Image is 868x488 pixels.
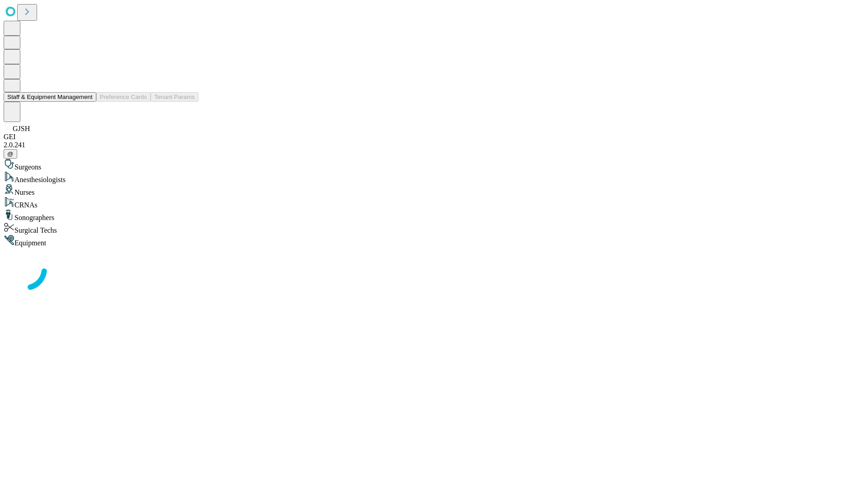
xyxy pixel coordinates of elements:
[13,125,30,132] span: GJSH
[4,184,864,197] div: Nurses
[4,159,864,171] div: Surgeons
[7,150,14,157] span: @
[4,92,96,102] button: Staff & Equipment Management
[151,92,198,102] button: Tenant Params
[4,197,864,209] div: CRNAs
[4,171,864,184] div: Anesthesiologists
[4,222,864,235] div: Surgical Techs
[4,133,864,141] div: GEI
[4,235,864,247] div: Equipment
[4,209,864,222] div: Sonographers
[96,92,151,102] button: Preference Cards
[4,141,864,149] div: 2.0.241
[4,149,17,159] button: @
